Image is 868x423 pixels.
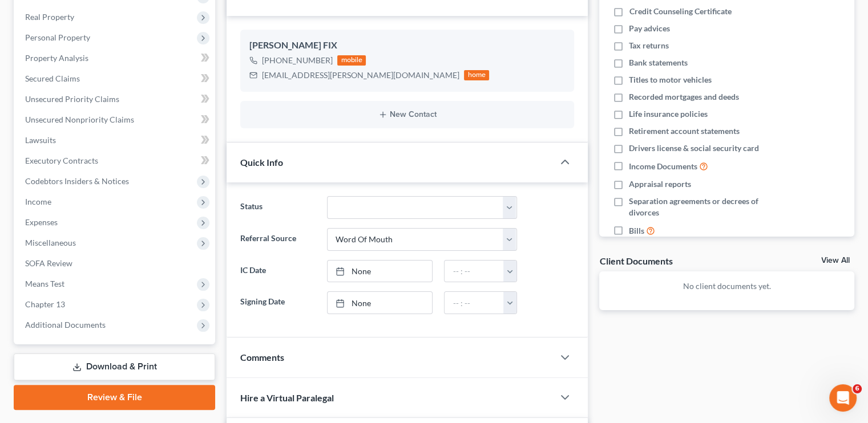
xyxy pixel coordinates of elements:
span: Titles to motor vehicles [629,74,712,86]
span: Additional Documents [25,320,106,330]
span: Life insurance policies [629,108,708,120]
span: Codebtors Insiders & Notices [25,176,129,186]
span: Retirement account statements [629,125,740,137]
span: Comments [240,352,284,363]
span: Pay advices [629,23,670,34]
a: Unsecured Nonpriority Claims [16,109,215,130]
span: SOFA Review [25,258,72,268]
span: Means Test [25,279,64,288]
div: mobile [337,55,366,66]
span: Personal Property [25,32,90,42]
iframe: Intercom live chat [829,384,857,412]
span: Secured Claims [25,74,80,83]
span: Expenses [25,217,58,227]
div: Client Documents [599,255,672,267]
a: Download & Print [14,353,215,380]
span: Hire a Virtual Paralegal [240,392,334,403]
a: Secured Claims [16,68,215,89]
a: Property Analysis [16,48,215,68]
label: IC Date [235,260,321,283]
span: 6 [853,384,862,393]
span: Miscellaneous [25,238,76,247]
input: -- : -- [445,261,504,282]
span: Tax returns [629,40,669,51]
span: Real Property [25,12,74,22]
a: Executory Contracts [16,151,215,171]
input: -- : -- [445,292,504,314]
button: New Contact [249,110,565,119]
span: Unsecured Priority Claims [25,94,119,104]
span: Bills [629,225,644,237]
a: Review & File [14,385,215,410]
span: Quick Info [240,157,283,168]
span: Income Documents [629,161,697,172]
div: [PHONE_NUMBER] [262,55,333,66]
label: Status [235,196,321,219]
span: Lawsuits [25,135,56,145]
label: Signing Date [235,291,321,314]
a: View All [821,257,850,265]
div: [EMAIL_ADDRESS][PERSON_NAME][DOMAIN_NAME] [262,70,459,81]
a: SOFA Review [16,253,215,274]
span: Credit Counseling Certificate [629,6,731,17]
span: Drivers license & social security card [629,143,759,154]
span: Separation agreements or decrees of divorces [629,196,781,218]
a: None [328,292,433,314]
a: None [328,261,433,282]
a: Unsecured Priority Claims [16,89,215,109]
label: Referral Source [235,228,321,251]
span: Appraisal reports [629,178,691,190]
p: No client documents yet. [608,280,845,292]
div: [PERSON_NAME] FIX [249,39,565,52]
span: Recorded mortgages and deeds [629,91,739,103]
div: home [464,70,489,80]
span: Unsecured Nonpriority Claims [25,115,134,124]
span: Bank statements [629,57,688,68]
span: Income [25,197,51,206]
span: Property Analysis [25,53,88,63]
span: Chapter 13 [25,299,65,309]
span: Executory Contracts [25,156,98,165]
a: Lawsuits [16,130,215,151]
